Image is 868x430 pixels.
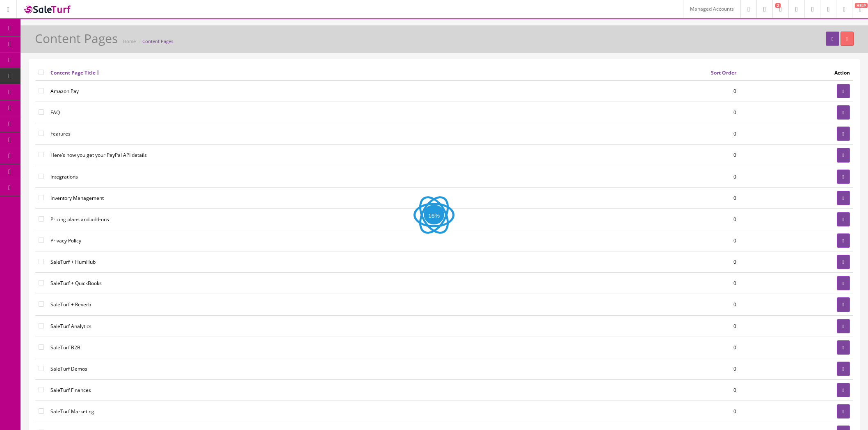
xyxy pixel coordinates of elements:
[47,102,576,123] td: FAQ
[855,3,868,8] span: HELP
[775,3,781,8] span: 2
[47,294,576,315] td: SaleTurf + Reverb
[35,32,118,45] h1: Content Pages
[50,69,99,76] a: Content Page Title
[576,358,740,379] td: 0
[47,166,576,187] td: Integrations
[23,4,72,15] img: SaleTurf
[576,208,740,230] td: 0
[740,66,853,81] td: Action
[576,230,740,251] td: 0
[47,273,576,294] td: SaleTurf + QuickBooks
[576,145,740,166] td: 0
[47,123,576,145] td: Features
[576,337,740,358] td: 0
[576,379,740,401] td: 0
[576,251,740,273] td: 0
[47,358,576,379] td: SaleTurf Demos
[576,273,740,294] td: 0
[576,187,740,208] td: 0
[576,123,740,145] td: 0
[576,315,740,337] td: 0
[711,69,736,76] a: Sort Order
[576,81,740,102] td: 0
[47,145,576,166] td: Here’s how you get your PayPal API details
[142,38,173,44] a: Content Pages
[47,187,576,208] td: Inventory Management
[576,102,740,123] td: 0
[47,379,576,401] td: SaleTurf Finances
[47,337,576,358] td: SaleTurf B2B
[47,230,576,251] td: Privacy Policy
[123,38,136,44] a: Home
[576,294,740,315] td: 0
[576,166,740,187] td: 0
[47,401,576,422] td: SaleTurf Marketing
[576,401,740,422] td: 0
[47,315,576,337] td: SaleTurf Analytics
[47,208,576,230] td: Pricing plans and add-ons
[47,81,576,102] td: Amazon Pay
[47,251,576,273] td: SaleTurf + HumHub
